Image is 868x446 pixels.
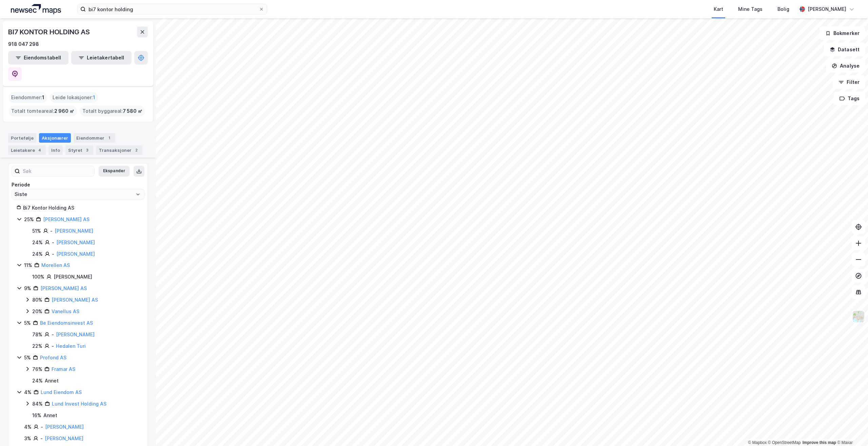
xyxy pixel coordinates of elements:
[93,93,95,102] span: 1
[12,181,144,189] div: Periode
[32,411,41,420] div: 16 %
[808,5,846,13] div: [PERSON_NAME]
[40,285,87,291] a: [PERSON_NAME] AS
[99,166,130,177] button: Ekspander
[55,228,93,234] a: [PERSON_NAME]
[8,51,68,65] button: Eiendomstabell
[8,106,77,117] div: Totalt tomteareal :
[834,413,868,446] iframe: Chat Widget
[43,411,57,420] div: Annet
[56,239,95,245] a: [PERSON_NAME]
[96,145,142,155] div: Transaksjoner
[54,107,74,115] span: 2 960 ㎡
[74,133,115,143] div: Eiendommer
[123,107,142,115] span: 7 580 ㎡
[40,434,43,443] div: -
[32,227,41,235] div: 51%
[803,440,836,445] a: Improve this map
[11,4,61,14] img: logo.a4113a55bc3d86da70a041830d287a7e.svg
[24,388,32,396] div: 4%
[826,59,865,73] button: Analyse
[48,145,63,155] div: Info
[54,273,92,281] div: [PERSON_NAME]
[24,261,32,269] div: 11%
[24,284,31,292] div: 9%
[41,389,82,395] a: Lund Eiendom AS
[32,307,42,316] div: 20%
[20,166,94,176] input: Søk
[56,343,86,349] a: Hedalen Turi
[834,413,868,446] div: Kontrollprogram for chat
[45,435,83,441] a: [PERSON_NAME]
[8,133,36,143] div: Portefølje
[824,43,865,56] button: Datasett
[52,297,98,303] a: [PERSON_NAME] AS
[52,331,54,339] div: -
[45,377,59,385] div: Annet
[32,331,42,339] div: 78%
[106,135,113,141] div: 1
[24,215,34,224] div: 25%
[8,145,46,155] div: Leietakere
[8,40,39,48] div: 918 047 298
[80,106,145,117] div: Totalt byggareal :
[12,189,144,199] input: ClearOpen
[52,308,79,314] a: Vanellus AS
[748,440,767,445] a: Mapbox
[24,354,31,362] div: 5%
[135,192,141,197] button: Open
[24,319,31,327] div: 5%
[52,366,75,372] a: Framar AS
[40,355,66,360] a: Profond AS
[24,434,31,443] div: 3%
[32,250,43,258] div: 24%
[84,147,91,154] div: 3
[32,365,42,373] div: 76%
[43,216,90,222] a: [PERSON_NAME] AS
[52,401,106,407] a: Lund Invest Holding AS
[52,250,54,258] div: -
[45,424,84,430] a: [PERSON_NAME]
[768,440,801,445] a: OpenStreetMap
[41,423,43,431] div: -
[50,92,98,103] div: Leide lokasjoner :
[133,147,140,154] div: 2
[820,26,865,40] button: Bokmerker
[42,93,44,102] span: 1
[36,147,43,154] div: 4
[86,4,259,14] input: Søk på adresse, matrikkel, gårdeiere, leietakere eller personer
[852,310,865,323] img: Z
[833,75,865,89] button: Filter
[32,238,43,247] div: 24%
[777,5,789,13] div: Bolig
[32,377,43,385] div: 24 %
[56,332,95,337] a: [PERSON_NAME]
[65,145,93,155] div: Styret
[52,238,54,247] div: -
[40,320,93,326] a: Be Eiendomsinvest AS
[714,5,723,13] div: Kart
[32,273,44,281] div: 100%
[24,423,32,431] div: 4%
[71,51,132,65] button: Leietakertabell
[39,133,71,143] div: Aksjonærer
[8,92,47,103] div: Eiendommer :
[8,26,91,37] div: BI7 KONTOR HOLDING AS
[56,251,95,257] a: [PERSON_NAME]
[834,92,865,105] button: Tags
[738,5,763,13] div: Mine Tags
[32,296,42,304] div: 80%
[41,262,70,268] a: Morellen AS
[50,227,53,235] div: -
[32,400,43,408] div: 84%
[52,342,54,350] div: -
[23,204,139,212] div: Bi7 Kontor Holding AS
[32,342,42,350] div: 22%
